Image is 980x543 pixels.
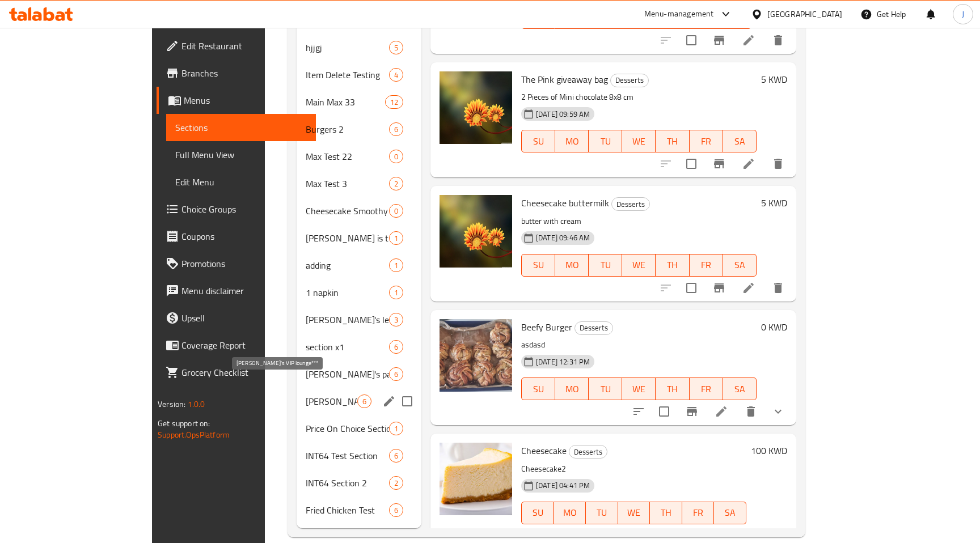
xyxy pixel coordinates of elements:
[521,71,608,88] span: The Pink giveaway bag
[306,394,357,408] span: [PERSON_NAME]'s VIP lounge***
[771,405,785,418] svg: Show Choices
[188,397,205,412] span: 1.0.0
[385,95,403,109] div: items
[389,41,403,54] div: items
[166,114,316,141] a: Sections
[306,95,385,109] div: Main Max 33
[306,503,389,517] span: Fried Chicken Test
[157,304,316,332] a: Upsell
[306,150,389,163] div: Max Test 22
[389,204,403,218] div: items
[728,381,752,397] span: SA
[306,231,389,245] div: Adam is the best Category
[526,133,551,150] span: SU
[593,381,618,397] span: TU
[297,415,421,442] div: Price On Choice Section1
[297,34,421,61] div: hjjgj5
[714,502,746,524] button: SA
[157,250,316,277] a: Promotions
[390,206,403,217] span: 0
[389,258,403,272] div: items
[531,480,594,491] span: [DATE] 04:41 PM
[521,338,757,352] p: asdasd
[656,130,689,152] button: TH
[555,130,589,152] button: MO
[157,60,316,87] a: Branches
[306,367,389,381] div: Yelzhan's pastry
[166,168,316,196] a: Edit Menu
[627,381,651,397] span: WE
[181,338,307,352] span: Coverage Report
[181,257,307,270] span: Promotions
[654,504,678,521] span: TH
[181,39,307,53] span: Edit Restaurant
[306,313,389,326] div: Yelzhan's lemonade
[389,68,403,82] div: items
[728,257,752,273] span: SA
[390,451,403,461] span: 6
[306,313,389,326] span: [PERSON_NAME]'s lemonade
[521,462,746,476] p: Cheesecake2
[521,377,555,400] button: SU
[306,68,389,82] div: Item Delete Testing
[297,442,421,469] div: INT64 Test Section6
[560,381,584,397] span: MO
[644,7,714,21] div: Menu-management
[723,130,757,152] button: SA
[390,423,403,434] span: 1
[297,170,421,197] div: Max Test 32
[181,202,307,216] span: Choice Groups
[440,319,512,392] img: Beefy Burger
[306,258,389,272] div: adding
[611,197,650,211] div: Desserts
[690,377,723,400] button: FR
[627,133,651,150] span: WE
[306,204,389,218] div: Cheesecake Smoothy Testcase
[390,342,403,353] span: 6
[181,230,307,243] span: Coupons
[390,260,403,271] span: 1
[389,340,403,354] div: items
[389,122,403,136] div: items
[589,130,622,152] button: TU
[690,254,723,277] button: FR
[390,505,403,516] span: 6
[575,321,613,335] div: Desserts
[622,130,656,152] button: WE
[390,124,403,135] span: 6
[306,340,389,354] div: section x1
[158,416,210,431] span: Get support on:
[526,381,551,397] span: SU
[610,74,649,87] div: Desserts
[521,214,757,228] p: butter with cream
[625,398,652,425] button: sort-choices
[390,151,403,162] span: 0
[622,377,656,400] button: WE
[590,504,614,521] span: TU
[306,422,389,435] div: Price On Choice Section
[297,252,421,279] div: adding1
[742,33,755,47] a: Edit menu item
[531,357,594,367] span: [DATE] 12:31 PM
[157,277,316,304] a: Menu disclaimer
[306,177,389,190] span: Max Test 3
[623,504,646,521] span: WE
[390,478,403,489] span: 2
[390,179,403,189] span: 2
[586,502,618,524] button: TU
[589,254,622,277] button: TU
[297,224,421,252] div: [PERSON_NAME] is the best Category1
[737,398,764,425] button: delete
[660,381,685,397] span: TH
[618,502,650,524] button: WE
[569,445,607,459] div: Desserts
[764,398,792,425] button: show more
[157,87,316,114] a: Menus
[575,321,612,334] span: Desserts
[521,90,757,104] p: 2 Pieces of Mini chocolate 8x8 cm
[306,476,389,490] span: INT64 Section 2
[521,442,567,459] span: Cheesecake
[297,306,421,333] div: [PERSON_NAME]'s lemonade3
